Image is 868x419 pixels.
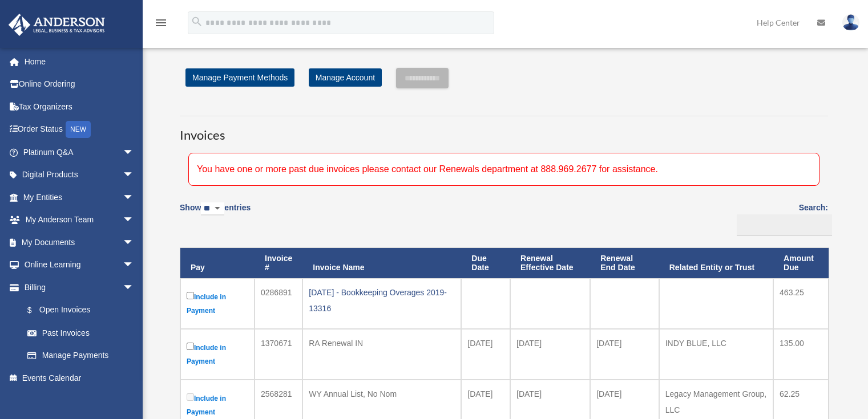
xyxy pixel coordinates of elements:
[123,164,146,187] span: arrow_drop_down
[8,231,151,254] a: My Documentsarrow_drop_down
[8,209,151,231] a: My Anderson Teamarrow_drop_down
[8,141,151,164] a: Platinum Q&Aarrow_drop_down
[659,329,773,380] td: INDY BLUE, LLC
[590,329,659,380] td: [DATE]
[191,15,203,28] i: search
[461,248,510,279] th: Due Date: activate to sort column ascending
[8,95,151,118] a: Tax Organizers
[8,276,146,299] a: Billingarrow_drop_down
[123,141,146,164] span: arrow_drop_down
[123,231,146,254] span: arrow_drop_down
[510,248,590,279] th: Renewal Effective Date: activate to sort column ascending
[185,68,294,87] a: Manage Payment Methods
[154,16,168,30] i: menu
[8,367,151,389] a: Events Calendar
[154,20,168,30] a: menu
[66,121,91,138] div: NEW
[773,278,829,329] td: 463.25
[123,276,146,299] span: arrow_drop_down
[187,343,194,350] input: Include in Payment
[842,14,859,31] img: User Pic
[180,248,255,279] th: Pay: activate to sort column descending
[123,209,146,232] span: arrow_drop_down
[8,164,151,186] a: Digital Productsarrow_drop_down
[309,284,455,316] div: [DATE] - Bookkeeping Overages 2019-13316
[187,340,248,368] label: Include in Payment
[187,391,248,419] label: Include in Payment
[309,68,382,87] a: Manage Account
[590,248,659,279] th: Renewal End Date: activate to sort column ascending
[659,248,773,279] th: Related Entity or Trust: activate to sort column ascending
[16,322,146,344] a: Past Invoices
[34,303,39,318] span: $
[309,335,455,351] div: RA Renewal IN
[16,299,140,322] a: $Open Invoices
[5,14,108,36] img: Anderson Advisors Platinum Portal
[255,248,302,279] th: Invoice #: activate to sort column ascending
[773,248,829,279] th: Amount Due: activate to sort column ascending
[737,214,832,236] input: Search:
[123,254,146,277] span: arrow_drop_down
[8,50,151,73] a: Home
[187,393,194,401] input: Include in Payment
[187,290,248,318] label: Include in Payment
[8,254,151,276] a: Online Learningarrow_drop_down
[309,386,455,402] div: WY Annual List, No Nom
[201,202,224,215] select: Showentries
[461,329,510,380] td: [DATE]
[773,329,829,380] td: 135.00
[255,278,302,329] td: 0286891
[255,329,302,380] td: 1370671
[8,186,151,209] a: My Entitiesarrow_drop_down
[8,118,151,141] a: Order StatusNEW
[123,186,146,209] span: arrow_drop_down
[733,201,828,236] label: Search:
[187,292,194,299] input: Include in Payment
[180,116,828,144] h3: Invoices
[8,73,151,96] a: Online Ordering
[188,153,819,186] div: You have one or more past due invoices please contact our Renewals department at 888.969.2677 for...
[510,329,590,380] td: [DATE]
[16,344,146,367] a: Manage Payments
[302,248,461,279] th: Invoice Name: activate to sort column ascending
[180,201,251,227] label: Show entries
